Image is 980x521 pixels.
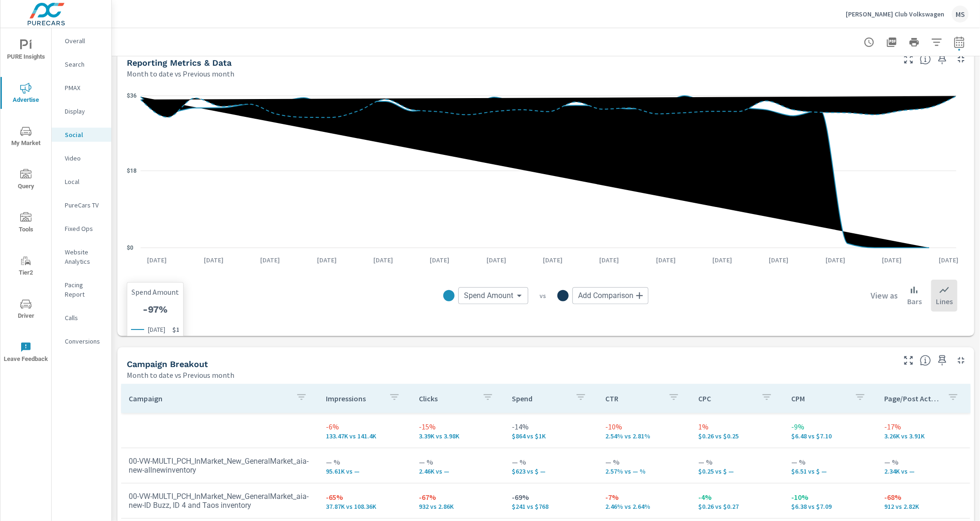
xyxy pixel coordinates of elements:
[127,58,231,68] h5: Reporting Metrics & Data
[3,169,48,192] span: Query
[65,83,104,92] p: PMAX
[326,491,404,503] p: -65%
[512,467,590,475] p: $623 vs $ —
[791,467,869,475] p: $6.51 vs $ —
[131,286,179,298] p: Spend Amount
[121,449,318,482] td: 00-VW-MULTI_PCH_InMarket_New_GeneralMarket_aia-new-allnewinventory
[605,456,683,467] p: — %
[127,359,208,369] h5: Campaign Breakout
[791,503,869,510] p: $6.38 vs $7.09
[0,28,51,374] div: nav menu
[605,394,661,403] p: CTR
[52,198,111,212] div: PureCars TV
[52,311,111,325] div: Calls
[3,342,48,365] span: Leave Feedback
[65,247,104,266] p: Website Analytics
[698,467,776,475] p: $0.25 vs $ —
[52,222,111,236] div: Fixed Ops
[3,83,48,106] span: Advertise
[885,503,963,510] p: 912 vs 2,818
[480,255,513,265] p: [DATE]
[148,325,165,334] p: [DATE]
[52,245,111,268] div: Website Analytics
[512,456,590,467] p: — %
[935,353,950,368] span: Save this to your personalized report
[927,33,946,52] button: Apply Filters
[326,394,381,403] p: Impressions
[885,456,963,467] p: — %
[954,52,969,67] button: Minimize Widget
[65,337,104,346] p: Conversions
[65,224,104,233] p: Fixed Ops
[3,39,48,62] span: PURE Insights
[950,33,969,52] button: Select Date Range
[512,421,590,432] p: -14%
[578,291,633,300] span: Add Comparison
[698,456,776,467] p: — %
[954,353,969,368] button: Minimize Widget
[172,325,179,334] p: $1
[52,334,111,348] div: Conversions
[706,255,739,265] p: [DATE]
[512,432,590,440] p: $864 vs $1,004
[65,200,104,210] p: PureCars TV
[65,107,104,116] p: Display
[920,355,931,366] span: This is a summary of Social performance results by campaign. Each column can be sorted.
[885,421,963,432] p: -17%
[605,421,683,432] p: -10%
[65,153,104,163] p: Video
[3,255,48,278] span: Tier2
[65,313,104,322] p: Calls
[464,291,513,300] span: Spend Amount
[326,456,404,467] p: — %
[419,503,497,510] p: 932 vs 2,858
[143,304,168,315] h4: -97%
[326,467,404,475] p: 95,605 vs —
[52,128,111,142] div: Social
[698,421,776,432] p: 1%
[605,503,683,510] p: 2.46% vs 2.64%
[419,491,497,503] p: -67%
[512,503,590,510] p: $241 vs $768
[326,503,404,510] p: 37,868 vs 108,355
[885,394,940,403] p: Page/Post Action
[3,299,48,322] span: Driver
[326,421,404,432] p: -6%
[846,10,944,18] p: [PERSON_NAME] Club Volkswagen
[52,278,111,301] div: Pacing Report
[52,151,111,165] div: Video
[882,33,901,52] button: "Export Report to PDF"
[901,52,916,67] button: Make Fullscreen
[791,456,869,467] p: — %
[65,177,104,186] p: Local
[649,255,682,265] p: [DATE]
[791,432,869,440] p: $6.48 vs $7.10
[901,353,916,368] button: Make Fullscreen
[127,92,137,99] text: $36
[885,491,963,503] p: -68%
[52,34,111,48] div: Overall
[512,491,590,503] p: -69%
[819,255,852,265] p: [DATE]
[605,467,683,475] p: 2.57% vs — %
[458,287,528,304] div: Spend Amount
[141,255,174,265] p: [DATE]
[197,255,230,265] p: [DATE]
[536,255,569,265] p: [DATE]
[419,394,474,403] p: Clicks
[907,296,922,307] p: Bars
[52,175,111,189] div: Local
[419,432,497,440] p: 3,388 vs 3,977
[326,432,404,440] p: 133,473 vs 141,396
[65,60,104,69] p: Search
[367,255,400,265] p: [DATE]
[605,491,683,503] p: -7%
[528,291,557,300] p: vs
[419,467,497,475] p: 2,456 vs —
[127,68,234,79] p: Month to date vs Previous month
[3,212,48,235] span: Tools
[121,484,318,517] td: 00-VW-MULTI_PCH_InMarket_New_GeneralMarket_aia-new-ID Buzz, ID 4 and Taos inventory
[935,52,950,67] span: Save this to your personalized report
[65,36,104,46] p: Overall
[52,57,111,71] div: Search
